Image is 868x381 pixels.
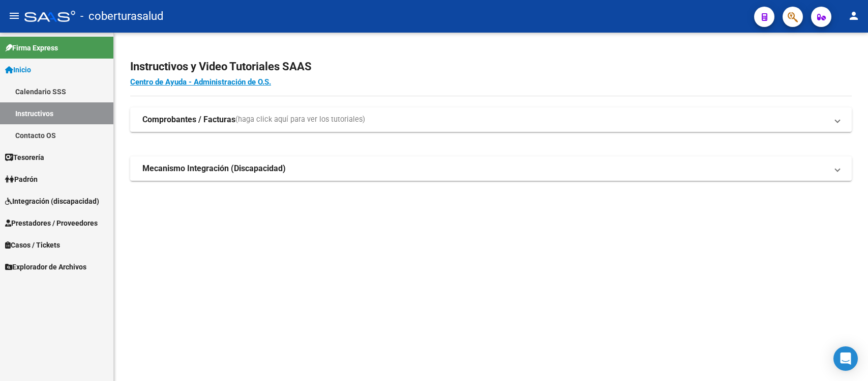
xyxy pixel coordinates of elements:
[5,152,44,163] span: Tesorería
[8,10,20,22] mat-icon: menu
[5,239,60,251] span: Casos / Tickets
[142,163,286,174] strong: Mecanismo Integración (Discapacidad)
[5,64,31,75] span: Inicio
[848,10,860,22] mat-icon: person
[5,174,38,185] span: Padrón
[5,42,58,53] span: Firma Express
[130,77,271,87] a: Centro de Ayuda - Administración de O.S.
[130,107,852,132] mat-expansion-panel-header: Comprobantes / Facturas(haga click aquí para ver los tutoriales)
[5,196,99,207] span: Integración (discapacidad)
[80,5,163,28] span: - coberturasalud
[5,261,86,273] span: Explorador de Archivos
[833,346,858,371] div: Open Intercom Messenger
[130,156,852,181] mat-expansion-panel-header: Mecanismo Integración (Discapacidad)
[235,114,365,125] span: (haga click aquí para ver los tutoriales)
[5,217,98,229] span: Prestadores / Proveedores
[142,114,235,125] strong: Comprobantes / Facturas
[130,57,852,76] h2: Instructivos y Video Tutoriales SAAS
